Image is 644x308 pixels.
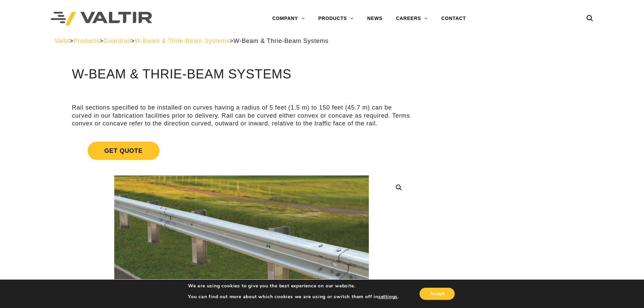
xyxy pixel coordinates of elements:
a: NEWS [360,12,389,25]
button: settings [378,294,398,300]
a: Products [73,38,99,44]
a: Valtir [54,38,69,44]
a: Guardrail [103,38,131,44]
p: You can find out more about which cookies we are using or switch them off in . [188,294,399,300]
a: W-Beam & Thrie-Beam Systems [135,38,230,44]
a: Get Quote [72,134,411,168]
h1: W-Beam & Thrie-Beam Systems [72,67,411,81]
a: CAREERS [389,12,434,25]
img: Valtir [51,12,152,26]
span: Get Quote [88,142,160,160]
button: Accept [420,288,455,300]
a: PRODUCTS [311,12,360,25]
p: Rail sections specified to be installed on curves having a radius of 5 feet (1.5 m) to 150 feet (... [72,104,411,127]
p: We are using cookies to give you the best experience on our website. [188,283,399,289]
span: W-Beam & Thrie-Beam Systems [234,38,329,44]
div: > > > > [54,37,590,45]
a: CONTACT [434,12,473,25]
a: COMPANY [265,12,311,25]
